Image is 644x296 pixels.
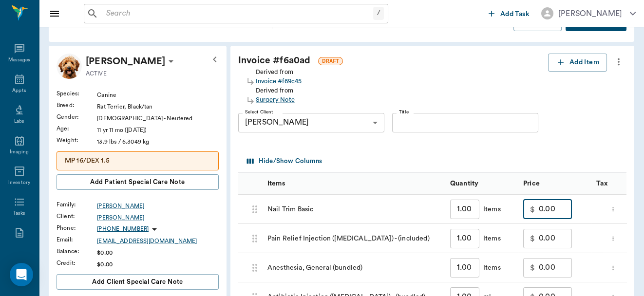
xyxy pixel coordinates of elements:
p: $ [530,262,535,274]
div: Derived from [256,84,295,105]
button: Add Item [548,54,607,72]
img: Profile Image [57,54,82,79]
button: more [611,54,626,70]
button: Add client Special Care Note [57,274,219,290]
div: Messages [8,56,31,64]
div: Invoice # f6a0ad [238,54,548,68]
span: DRAFT [319,57,342,65]
input: 0.00 [539,258,572,277]
div: Open Intercom Messenger [10,263,33,286]
div: Breed : [57,101,97,110]
input: 0.00 [539,229,572,248]
a: Surgery Note [256,95,295,105]
div: Labs [14,118,24,125]
div: Inventory [8,179,30,186]
div: Canine [97,91,219,99]
div: Family : [57,200,97,209]
label: Title [399,109,409,115]
div: Client : [57,212,97,221]
div: / [373,7,384,20]
a: [EMAIL_ADDRESS][DOMAIN_NAME] [97,237,219,245]
label: Select Client [245,109,273,115]
span: Add patient Special Care Note [90,177,185,187]
div: Phone : [57,223,97,232]
div: Rat Terrier, Black/tan [97,102,219,111]
button: more [607,201,618,218]
div: 11 yr 11 mo ([DATE]) [97,126,219,134]
div: [PERSON_NAME] [558,8,622,19]
button: more [607,230,618,247]
div: Items [479,263,501,273]
div: Derived from [256,66,302,86]
div: Items [479,234,501,243]
p: [PERSON_NAME] [86,54,165,69]
div: Items [267,170,285,197]
input: 0.00 [539,200,572,219]
button: Add Task [485,4,533,22]
p: $ [530,203,535,215]
div: Balance : [57,247,97,256]
div: $0.00 [97,248,219,257]
div: [PERSON_NAME] [238,113,384,132]
div: Price [523,170,540,197]
div: Quantity [450,170,478,197]
div: Species : [57,89,97,98]
div: Anesthesia, General (bundled) [263,253,445,282]
div: Items [479,204,501,214]
p: [PHONE_NUMBER] [97,225,149,233]
div: Credit : [57,259,97,267]
div: Quantity [445,173,518,195]
div: Items [263,173,445,195]
p: ACTIVE [86,69,107,78]
button: more [607,259,618,276]
div: [DEMOGRAPHIC_DATA] - Neutered [97,114,219,123]
a: [PERSON_NAME] [97,213,219,222]
div: Price [518,173,591,195]
a: Invoice #f69c45 [256,77,302,86]
button: Close drawer [45,4,64,23]
button: Select columns [245,154,324,169]
div: Tax [596,170,607,197]
input: Search [102,7,373,20]
div: Pain Relief Injection ([MEDICAL_DATA]) - (included) [263,224,445,253]
div: Email : [57,235,97,244]
button: [PERSON_NAME] [533,4,644,22]
div: Age : [57,124,97,133]
div: Imaging [10,148,29,156]
div: Nail Trim Basic [263,195,445,224]
div: Lb Vloedman [86,54,165,69]
p: MP 16/DEX 1.5 [65,156,210,166]
div: Appts [12,87,26,94]
div: Weight : [57,136,97,145]
p: $ [530,233,535,244]
button: message [580,202,585,217]
span: Add client Special Care Note [92,277,183,287]
button: Add patient Special Care Note [57,174,219,190]
a: [PERSON_NAME] [97,202,219,210]
div: Gender : [57,112,97,121]
div: $0.00 [97,260,219,269]
div: Tasks [13,210,25,217]
div: 13.9 lbs / 6.3049 kg [97,137,219,146]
